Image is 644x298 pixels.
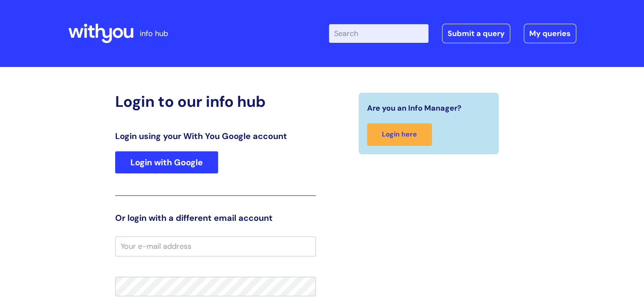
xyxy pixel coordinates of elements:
[367,101,462,115] span: Are you an Info Manager?
[115,92,316,111] h2: Login to our info hub
[115,237,316,256] input: Your e-mail address
[329,24,428,43] input: Search
[115,213,316,223] h3: Or login with a different email account
[367,123,432,146] a: Login here
[115,151,218,173] a: Login with Google
[524,24,576,43] a: My queries
[140,27,168,40] p: info hub
[115,131,316,141] h3: Login using your With You Google account
[442,24,510,43] a: Submit a query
